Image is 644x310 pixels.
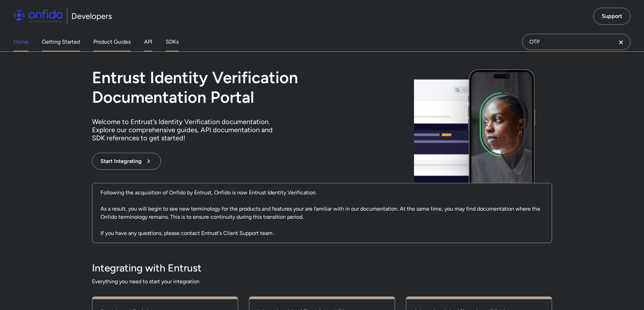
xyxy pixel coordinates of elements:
input: Onfido search input field [522,34,630,50]
a: Support [593,8,630,25]
a: Start Integrating [92,153,414,170]
a: Product Guides [93,32,131,51]
p: Welcome to Entrust’s Identity Verification documentation. Explore our comprehensive guides, API d... [92,118,281,142]
svg: Clear search field button [617,38,625,46]
button: Start Integrating [92,153,161,170]
a: API [144,32,152,51]
h1: Developers [71,11,112,22]
span: Everything you need to start your integration [92,278,552,286]
a: Entrust's Client Support team [201,230,274,236]
h1: Entrust Identity Verification Documentation Portal [92,68,414,107]
a: SDKs [166,32,179,51]
div: Following the acquisition of Onfido by Entrust, Onfido is now Entrust Identity Verification. As a... [92,183,552,243]
img: Onfido Logo [14,9,63,23]
h3: Integrating with Entrust [92,261,552,275]
a: Getting Started [42,32,80,51]
a: Home [14,32,28,51]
